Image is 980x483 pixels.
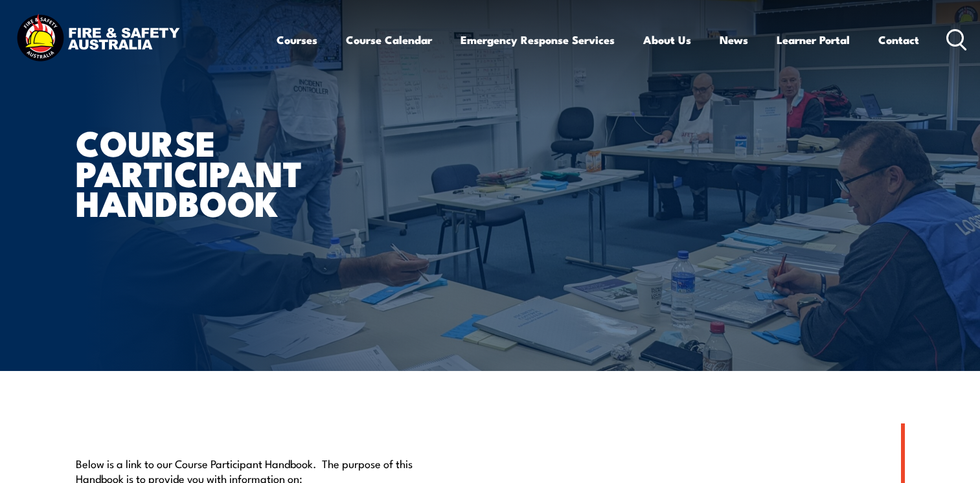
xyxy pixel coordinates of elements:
[777,23,850,57] a: Learner Portal
[720,23,748,57] a: News
[643,23,691,57] a: About Us
[346,23,432,57] a: Course Calendar
[461,23,615,57] a: Emergency Response Services
[277,23,317,57] a: Courses
[76,127,396,218] h1: Course Participant Handbook
[878,23,919,57] a: Contact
